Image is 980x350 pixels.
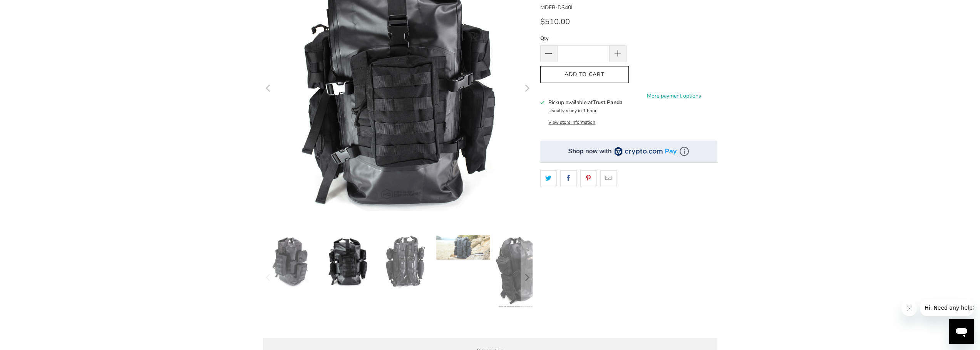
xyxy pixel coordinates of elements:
[540,200,717,225] iframe: Reviews Widget
[560,170,577,186] a: Share this on Facebook
[548,98,623,106] h3: Pickup available at
[540,66,629,83] button: Add to Cart
[540,4,574,11] span: MDFB-DS40L
[5,5,55,12] span: Hi. Need any help?
[540,170,557,186] a: Share this on Twitter
[593,99,623,106] b: Trust Panda
[263,235,275,321] button: Previous
[600,170,617,186] a: Email this to a friend
[548,71,621,78] span: Add to Cart
[548,119,595,125] button: View store information
[540,34,627,43] label: Qty
[901,301,917,316] iframe: Close message
[949,319,974,344] iframe: Button to launch messaging window
[436,235,490,260] img: Mission Darkness Dry Shield Faraday Backpack 40L Drybag - Trust Panda
[548,108,596,114] small: Usually ready in 1 hour
[631,92,717,100] a: More payment options
[321,235,375,289] img: Mission Darkness Dry Shield Faraday Backpack 40L Drybag - Trust Panda
[521,235,533,321] button: Next
[580,170,597,186] a: Share this on Pinterest
[920,299,974,316] iframe: Message from company
[540,17,570,27] span: $510.00
[568,147,612,156] div: Shop now with
[494,235,548,309] img: Mission Darkness Dry Shield Faraday Backpack 40L Drybag - Trust Panda
[263,235,317,289] img: Mission Darkness Dry Shield Faraday Backpack 40L Drybag
[379,235,432,289] img: Mission Darkness Dry Shield Faraday Backpack 40L Drybag - Trust Panda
